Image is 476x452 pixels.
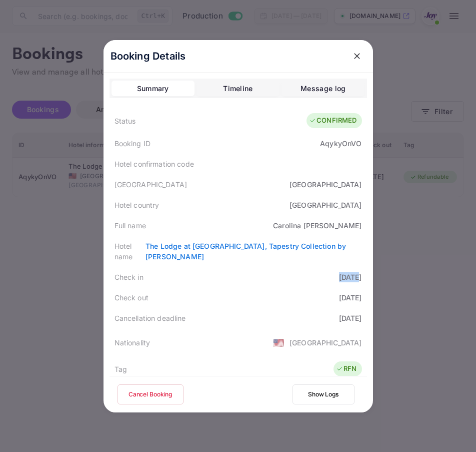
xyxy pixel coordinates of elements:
[111,81,194,97] button: Summary
[114,272,143,282] div: Check in
[114,159,194,169] div: Hotel confirmation code
[114,200,159,210] div: Hotel country
[273,333,284,351] span: United States
[289,337,362,348] div: [GEOGRAPHIC_DATA]
[300,83,345,95] div: Message log
[196,81,279,97] button: Timeline
[289,179,362,190] div: [GEOGRAPHIC_DATA]
[114,313,186,323] div: Cancellation deadline
[114,116,136,126] div: Status
[110,49,186,64] p: Booking Details
[114,292,148,303] div: Check out
[281,81,364,97] button: Message log
[137,83,169,95] div: Summary
[339,272,362,282] div: [DATE]
[145,242,346,261] a: The Lodge at [GEOGRAPHIC_DATA], Tapestry Collection by [PERSON_NAME]
[273,220,361,231] div: Carolina [PERSON_NAME]
[339,313,362,323] div: [DATE]
[289,200,362,210] div: [GEOGRAPHIC_DATA]
[114,337,150,348] div: Nationality
[309,116,356,126] div: CONFIRMED
[117,384,183,404] button: Cancel Booking
[320,138,361,149] div: AqykyOnVO
[339,292,362,303] div: [DATE]
[336,364,356,374] div: RFN
[114,138,151,149] div: Booking ID
[114,179,187,190] div: [GEOGRAPHIC_DATA]
[223,83,252,95] div: Timeline
[114,364,127,374] div: Tag
[292,384,354,404] button: Show Logs
[114,220,146,231] div: Full name
[348,47,366,65] button: close
[114,241,146,262] div: Hotel name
